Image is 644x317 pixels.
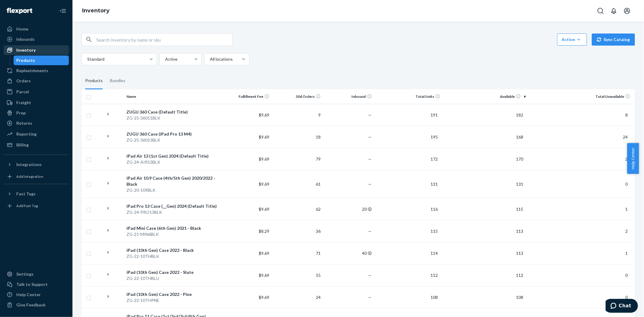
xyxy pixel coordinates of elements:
[127,131,218,137] div: ZUGU 360 Case (iPad Pro 13 M4)
[514,156,526,162] span: 170
[272,104,323,126] td: 9
[127,291,218,297] div: iPad (10th Gen) Case 2022 - Pine
[16,292,41,298] div: Help Center
[16,26,28,32] div: Home
[368,273,372,278] span: —
[4,201,69,211] a: Add Fast Tag
[514,134,526,139] span: 168
[4,269,69,279] a: Settings
[323,89,374,104] th: Inbound
[16,174,43,179] div: Add Integration
[4,280,69,289] button: Talk to Support
[16,271,34,277] div: Settings
[259,134,269,139] span: $9.69
[16,162,42,168] div: Integrations
[368,229,372,234] span: —
[4,129,69,139] a: Reporting
[594,5,607,17] button: Open Search Box
[165,56,165,62] input: Active
[82,7,110,14] a: Inventory
[127,253,218,259] div: ZG-22-10THBLK
[368,156,372,162] span: —
[4,108,69,118] a: Prep
[259,181,269,187] span: $9.69
[127,175,218,187] div: iPad Air 10.9 Case (4th/5th Gen) 2020/2022 - Black
[272,264,323,286] td: 55
[623,273,630,278] span: 0
[528,89,635,104] th: Total Unavailable
[127,203,218,209] div: iPad Pro 13 Case (__Gen) 2024 (Default Title)
[17,57,35,63] div: Products
[368,112,372,117] span: —
[514,112,526,117] span: 182
[16,78,31,84] div: Orders
[272,170,323,198] td: 61
[259,229,269,234] span: $8.29
[96,34,232,46] input: Search inventory by name or sku
[16,142,29,148] div: Billing
[16,68,48,74] div: Replenishments
[4,300,69,310] button: Give Feedback
[127,159,218,165] div: ZG-24-AIR13BLK
[127,231,218,237] div: ZG-21-MIN6BLK
[623,156,630,162] span: 2
[16,110,26,116] div: Prep
[124,89,220,104] th: Name
[16,36,35,42] div: Inbounds
[87,56,87,62] input: Standard
[110,72,125,89] div: Bundles
[4,76,69,86] a: Orders
[16,89,29,95] div: Parcel
[368,134,372,139] span: —
[323,198,374,220] td: 20
[623,112,630,117] span: 8
[259,295,269,300] span: $9.69
[7,8,32,14] img: Flexport logo
[16,302,46,308] div: Give Feedback
[127,109,218,115] div: ZUGU 360 Case (Default Title)
[14,56,69,65] a: Products
[259,156,269,162] span: $9.69
[428,134,440,139] span: 195
[272,148,323,170] td: 79
[514,207,526,212] span: 115
[4,66,69,75] a: Replenishments
[127,225,218,231] div: iPad Mini Case (6th Gen) 2021 - Black
[428,207,440,212] span: 116
[621,5,633,17] button: Open account menu
[259,112,269,117] span: $9.69
[259,273,269,278] span: $9.69
[16,191,36,197] div: Fast Tags
[428,273,440,278] span: 112
[428,156,440,162] span: 172
[127,275,218,281] div: ZG-22-10THBLU
[127,269,218,275] div: iPad (10th Gen) Case 2022 - Slate
[514,229,526,234] span: 113
[428,229,440,234] span: 115
[428,295,440,300] span: 108
[562,37,582,43] div: Action
[4,189,69,199] button: Fast Tags
[592,34,635,46] button: Sync Catalog
[514,251,526,256] span: 113
[443,89,528,104] th: Available
[16,120,32,126] div: Returns
[16,131,37,137] div: Reporting
[127,209,218,215] div: ZG-24-PRO13BLK
[514,273,526,278] span: 112
[323,242,374,264] td: 40
[4,87,69,97] a: Parcel
[623,251,630,256] span: 1
[4,118,69,128] a: Returns
[127,297,218,303] div: ZG-22-10THPNE
[272,220,323,242] td: 36
[4,160,69,169] button: Integrations
[16,47,36,53] div: Inventory
[623,295,630,300] span: 0
[127,187,218,193] div: ZG-20-109BLK
[627,143,639,174] button: Help Center
[272,286,323,308] td: 24
[127,247,218,253] div: iPad (10th Gen) Case 2022 - Black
